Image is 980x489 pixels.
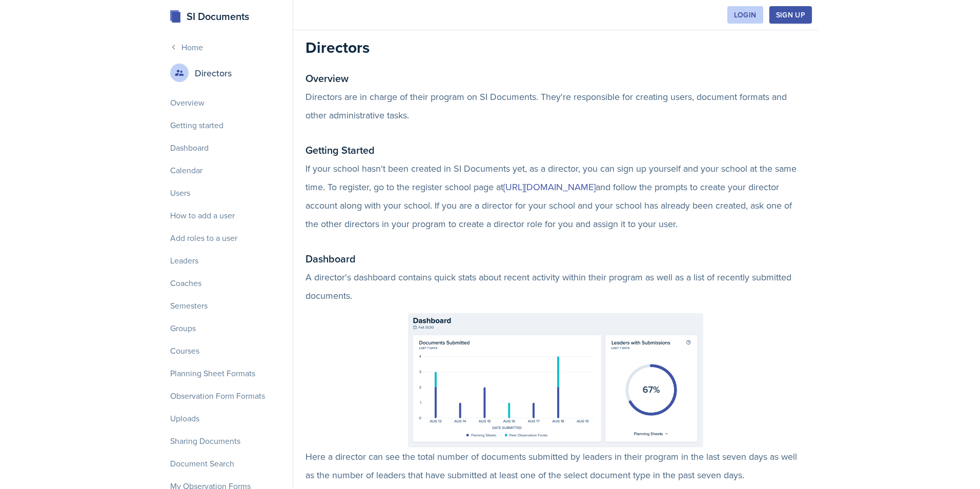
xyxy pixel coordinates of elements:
[170,115,284,135] a: Getting started
[170,92,284,113] a: Overview
[164,408,291,429] div: Uploads
[170,385,284,406] a: Observation Form Formats
[164,92,291,113] div: Overview
[408,313,703,447] img: director-dashboard.png
[170,431,284,451] a: Sharing Documents
[170,64,284,82] div: Directors
[164,453,291,474] div: Document Search
[170,228,284,248] a: Add roles to a user
[164,182,291,203] div: Users
[170,137,284,158] a: Dashboard
[164,363,291,383] div: Planning Sheet Formats
[305,250,806,268] h2: Dashboard
[170,273,284,293] a: Coaches
[170,295,284,316] a: Semesters
[503,180,596,193] a: [URL][DOMAIN_NAME]
[305,38,806,57] h2: Directors
[305,159,806,233] p: If your school hasn't been created in SI Documents yet, as a director, you can sign up yourself a...
[164,137,291,158] div: Dashboard
[170,41,284,53] a: Home
[164,115,291,135] div: Getting started
[170,453,284,474] a: Document Search
[164,160,291,180] div: Calendar
[164,273,291,293] div: Coaches
[305,88,806,125] p: Directors are in charge of their program on SI Documents. They're responsible for creating users,...
[305,268,806,305] p: A director's dashboard contains quick stats about recent activity within their program as well as...
[170,340,284,361] a: Courses
[734,11,757,19] div: Login
[170,363,284,383] a: Planning Sheet Formats
[164,318,291,338] div: Groups
[164,340,291,361] div: Courses
[164,228,291,248] div: Add roles to a user
[164,431,291,451] div: Sharing Documents
[164,205,291,226] div: How to add a user
[164,250,291,271] div: Leaders
[305,141,806,159] h2: Getting Started
[170,250,284,271] a: Leaders
[769,6,812,24] button: Sign Up
[776,11,805,19] div: Sign Up
[170,205,284,226] a: How to add a user
[305,69,806,88] h2: Overview
[164,295,291,316] div: Semesters
[305,447,806,484] p: Here a director can see the total number of documents submitted by leaders in their program in th...
[170,408,284,429] a: Uploads
[170,182,284,203] a: Users
[164,385,291,406] div: Observation Form Formats
[170,160,284,180] a: Calendar
[170,318,284,338] a: Groups
[727,6,763,24] button: Login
